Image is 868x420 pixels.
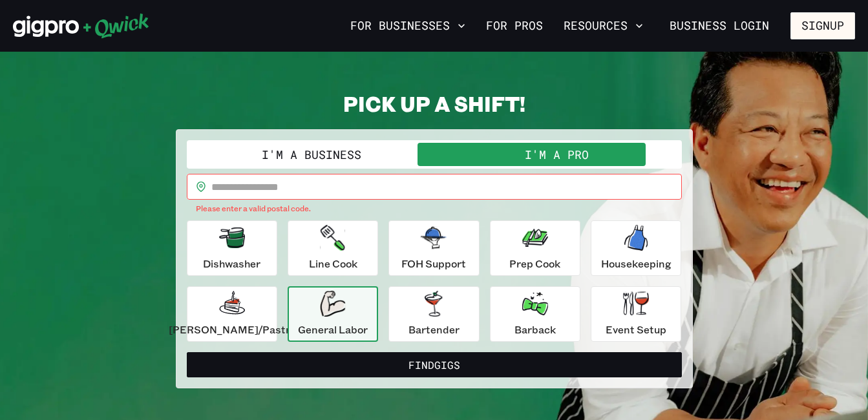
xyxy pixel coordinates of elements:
button: Signup [790,12,855,39]
p: Event Setup [606,322,666,337]
button: Dishwasher [187,220,277,276]
button: For Businesses [345,15,471,37]
p: Barback [514,322,556,337]
button: General Labor [288,286,378,342]
p: Prep Cook [509,256,560,271]
p: Housekeeping [601,256,672,271]
a: Business Login [659,12,780,39]
button: [PERSON_NAME]/Pastry [187,286,277,342]
p: Dishwasher [203,256,260,271]
button: Line Cook [288,220,378,276]
button: I'm a Pro [434,143,679,166]
button: FOH Support [388,220,479,276]
p: Bartender [408,322,460,337]
button: I'm a Business [189,143,434,166]
button: Housekeeping [591,220,681,276]
button: Prep Cook [490,220,580,276]
button: Resources [558,15,648,37]
button: FindGigs [187,352,682,378]
p: [PERSON_NAME]/Pastry [169,322,295,337]
h2: PICK UP A SHIFT! [176,90,693,116]
button: Barback [490,286,580,342]
p: General Labor [298,322,368,337]
button: Bartender [388,286,479,342]
button: Event Setup [591,286,681,342]
p: FOH Support [401,256,466,271]
p: Please enter a valid postal code. [196,202,673,215]
a: For Pros [481,15,548,37]
p: Line Cook [309,256,357,271]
